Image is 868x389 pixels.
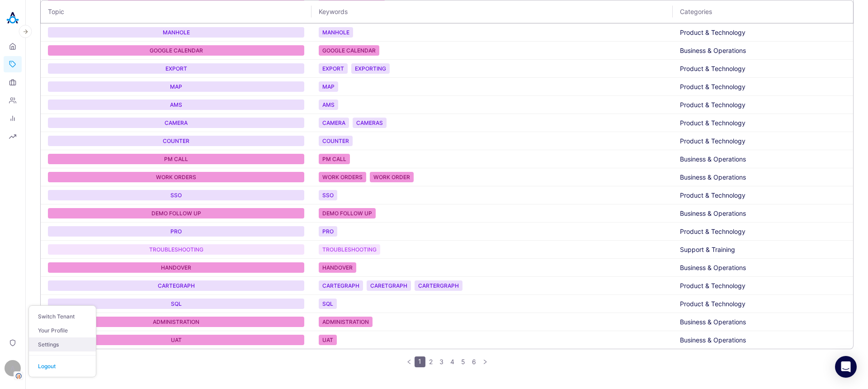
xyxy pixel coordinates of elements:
[319,118,349,128] div: CAMERA
[48,226,304,237] a: topic badge
[48,190,304,200] div: SSO
[48,45,304,56] div: GOOGLE CALENDAR
[458,357,468,367] a: 5
[48,262,304,273] div: HANDOVER
[319,27,353,38] div: MANHOLE
[48,335,304,345] a: topic badge
[48,8,288,15] span: Topic
[319,299,337,309] div: SQL
[48,299,304,309] div: SQL
[448,357,458,367] a: 4
[351,63,390,74] div: EXPORTING
[415,280,462,291] span: topic badge
[370,172,414,182] span: topic badge
[48,118,304,128] div: CAMERA
[48,208,304,218] div: DEMO FOLLOW UP
[367,280,411,291] span: topic badge
[319,190,337,200] div: SSO
[480,356,491,367] li: Next Page
[673,132,853,150] td: Product & Technology
[353,118,387,128] div: CAMERAS
[673,0,853,23] th: Categories
[319,8,656,15] span: Keywords
[319,299,337,309] span: topic badge
[48,27,304,38] div: MANHOLE
[48,63,304,74] a: topic badge
[319,190,337,200] span: topic badge
[48,299,304,309] a: topic badge
[469,357,479,367] a: 6
[415,356,425,367] li: 1
[48,262,304,273] a: topic badge
[319,335,337,345] div: UAT
[48,172,304,182] a: topic badge
[673,24,853,42] td: Product & Technology
[673,331,853,349] td: Business & Operations
[319,280,363,291] span: topic badge
[4,9,22,27] img: Akooda Logo
[447,356,458,367] li: 4
[415,280,462,291] div: CARTERGRAPH
[319,244,380,255] div: TROUBLESHOOTING
[48,226,304,237] div: PRO
[673,114,853,132] td: Product & Technology
[48,280,304,291] a: topic badge
[319,172,366,182] span: topic badge
[319,45,379,56] div: GOOGLE CALENDAR
[319,63,348,74] span: topic badge
[48,317,304,327] a: topic badge
[48,317,304,327] div: ADMINISTRATION
[319,136,353,146] div: COUNTER
[319,172,366,182] div: WORK ORDERS
[437,357,447,367] a: 3
[319,226,337,237] div: PRO
[48,154,304,164] div: PM CALL
[319,335,337,345] span: topic badge
[48,100,304,110] a: topic badge
[48,27,304,38] a: topic badge
[319,280,363,291] div: CARTEGRAPH
[673,168,853,186] td: Business & Operations
[673,277,853,295] td: Product & Technology
[319,226,337,237] span: topic badge
[29,359,96,373] button: Logout
[29,309,96,323] button: Switch Tenant
[48,335,304,345] div: UAT
[680,8,830,15] span: Categories
[353,118,387,128] span: topic badge
[5,360,21,376] div: A
[319,244,380,255] span: topic badge
[673,78,853,96] td: Product & Technology
[673,313,853,331] td: Business & Operations
[48,45,304,56] a: topic badge
[319,154,350,164] span: topic badge
[4,356,22,380] button: ATenant Logo
[319,81,338,92] span: topic badge
[48,280,304,291] div: CARTEGRAPH
[48,208,304,218] a: topic badge
[48,63,304,74] div: EXPORT
[319,63,348,74] div: EXPORT
[29,337,96,351] a: Settings
[48,100,304,110] div: AMS
[673,295,853,313] td: Product & Technology
[319,154,350,164] div: PM CALL
[311,0,673,23] th: Keywords
[319,208,376,218] span: topic badge
[48,136,304,146] a: topic badge
[426,357,436,367] a: 2
[469,356,480,367] li: 6
[319,262,356,273] div: HANDOVER
[319,45,379,56] span: topic badge
[319,317,373,327] span: topic badge
[48,154,304,164] a: topic badge
[319,118,349,128] span: topic badge
[673,42,853,60] td: Business & Operations
[48,244,304,255] a: topic badge
[48,81,304,92] a: topic badge
[415,356,425,366] a: 1
[673,241,853,259] td: Support & Training
[48,118,304,128] a: topic badge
